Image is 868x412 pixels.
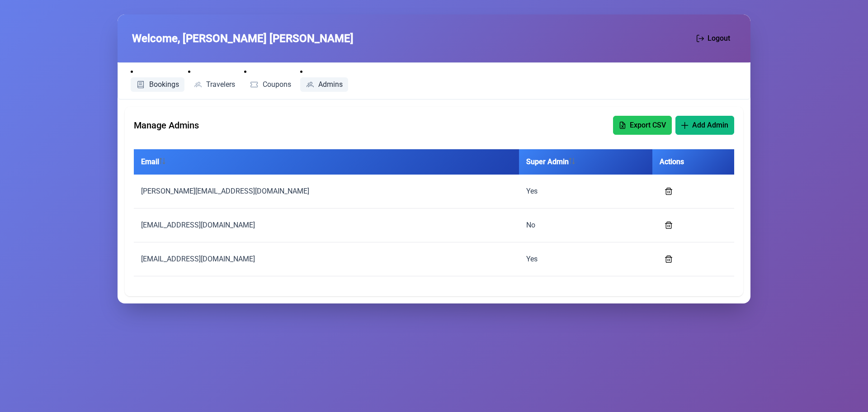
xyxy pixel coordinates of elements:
[675,116,734,135] button: Add Admin
[244,66,297,92] li: Coupons
[134,149,519,175] th: Email
[244,77,297,92] a: Coupons
[708,33,730,44] span: Logout
[519,175,652,208] td: Yes
[134,175,519,208] td: [PERSON_NAME][EMAIL_ADDRESS][DOMAIN_NAME]
[149,81,179,88] span: Bookings
[131,66,184,92] li: Bookings
[131,77,184,92] a: Bookings
[134,118,199,132] span: Manage Admins
[188,66,241,92] li: Travelers
[519,242,652,276] td: Yes
[300,66,349,92] li: Admins
[519,208,652,242] td: No
[134,208,519,242] td: [EMAIL_ADDRESS][DOMAIN_NAME]
[206,81,235,88] span: Travelers
[318,81,343,88] span: Admins
[613,116,672,135] button: Export CSV
[263,81,291,88] span: Coupons
[691,29,736,48] button: Logout
[692,120,728,131] span: Add Admin
[630,120,666,131] span: Export CSV
[188,77,241,92] a: Travelers
[132,30,354,47] span: Welcome, [PERSON_NAME] [PERSON_NAME]
[300,77,349,92] a: Admins
[652,149,734,175] th: Actions
[519,149,652,175] th: Super Admin
[134,242,519,276] td: [EMAIL_ADDRESS][DOMAIN_NAME]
